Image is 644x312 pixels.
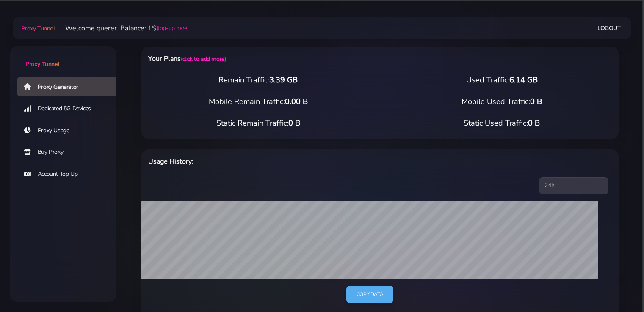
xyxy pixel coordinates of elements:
li: Welcome querer. Balance: 1$ [55,23,189,33]
a: Logout [597,20,621,36]
div: Static Remain Traffic: [136,118,380,129]
div: Mobile Remain Traffic: [136,96,380,107]
h6: Usage History: [148,156,415,167]
span: 0.00 B [285,96,308,107]
a: (top-up here) [156,24,189,33]
div: Used Traffic: [380,74,624,86]
a: Account Top Up [17,164,123,184]
div: Mobile Used Traffic: [380,96,624,107]
a: Dedicated 5G Devices [17,99,123,118]
h6: Your Plans [148,53,415,64]
span: 3.39 GB [269,75,298,85]
a: Buy Proxy [17,142,123,162]
span: 0 B [528,118,540,128]
a: Proxy Usage [17,121,123,140]
a: Copy data [346,286,393,303]
span: Proxy Tunnel [21,25,55,33]
div: Static Used Traffic: [380,118,624,129]
a: (click to add more) [181,55,226,63]
span: 6.14 GB [509,75,538,85]
span: 0 B [530,96,542,107]
span: 0 B [288,118,300,128]
a: Proxy Generator [17,77,123,96]
a: Proxy Tunnel [10,46,116,68]
div: Remain Traffic: [136,74,380,86]
span: Proxy Tunnel [25,60,59,68]
a: Proxy Tunnel [19,22,55,35]
iframe: Webchat Widget [595,263,633,301]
